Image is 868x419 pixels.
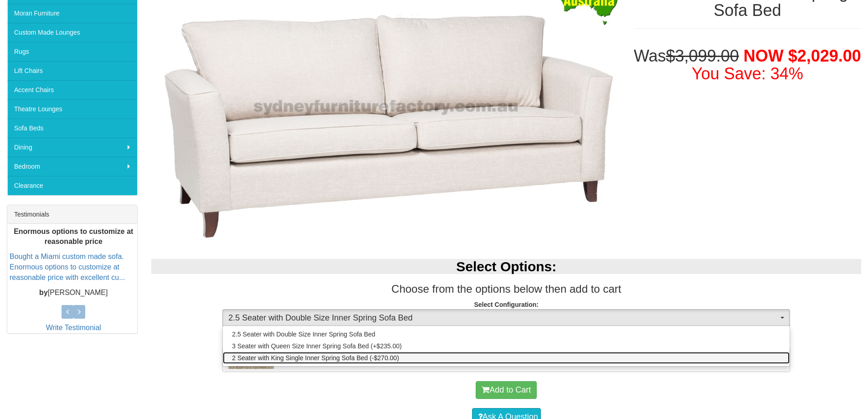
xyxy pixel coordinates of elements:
[7,80,137,99] a: Accent Chairs
[232,330,375,339] span: 2.5 Seater with Double Size Inner Spring Sofa Bed
[7,138,137,157] a: Dining
[476,381,537,399] button: Add to Cart
[46,324,101,331] a: Write Testimonial
[232,353,399,362] span: 2 Seater with King Single Inner Spring Sofa Bed (-$270.00)
[228,312,778,324] span: 2.5 Seater with Double Size Inner Spring Sofa Bed
[151,283,861,295] h3: Choose from the options below then add to cart
[222,309,790,327] button: 2.5 Seater with Double Size Inner Spring Sofa Bed
[7,205,137,224] div: Testimonials
[10,253,125,282] a: Bought a Miami custom made sofa. Enormous options to customize at reasonable price with excellent...
[7,157,137,176] a: Bedroom
[634,47,861,83] h1: Was
[7,176,137,195] a: Clearance
[666,47,739,65] del: $3,099.00
[744,47,861,65] span: NOW $2,029.00
[456,259,556,274] b: Select Options:
[7,23,137,42] a: Custom Made Lounges
[10,288,137,298] p: [PERSON_NAME]
[232,341,401,351] span: 3 Seater with Queen Size Inner Spring Sofa Bed (+$235.00)
[692,64,803,83] font: You Save: 34%
[474,301,539,308] strong: Select Configuration:
[7,99,137,119] a: Theatre Lounges
[7,61,137,80] a: Lift Chairs
[39,289,48,296] b: by
[14,228,133,246] b: Enormous options to customize at reasonable price
[7,4,137,23] a: Moran Furniture
[7,119,137,138] a: Sofa Beds
[7,42,137,61] a: Rugs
